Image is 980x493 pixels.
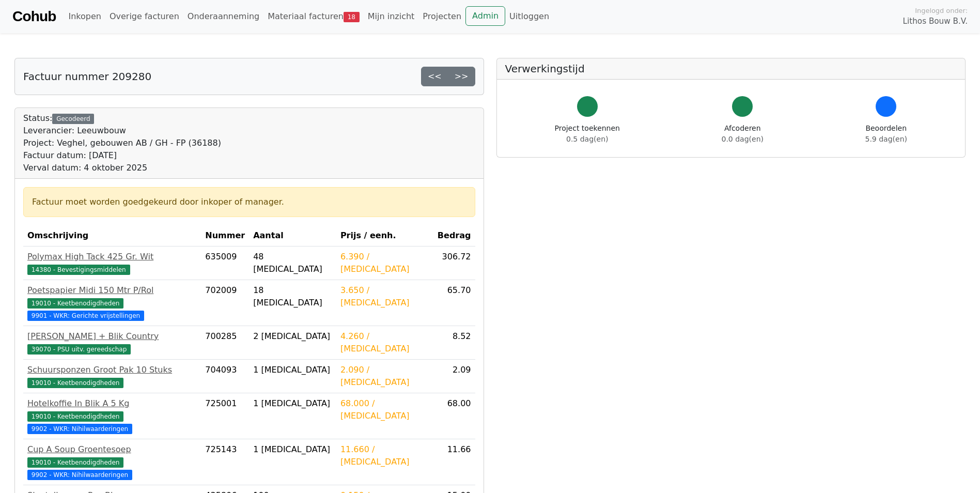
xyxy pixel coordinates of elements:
th: Nummer [201,225,249,246]
div: Poetspapier Midi 150 Mtr P/Rol [27,284,197,297]
td: 2.09 [433,360,475,393]
a: Schuursponzen Groot Pak 10 Stuks19010 - Keetbenodigdheden [27,364,197,389]
td: 8.52 [433,326,475,360]
div: Verval datum: 4 oktober 2025 [23,162,221,174]
a: Cup A Soup Groentesoep19010 - Keetbenodigdheden 9902 - WKR: Nihilwaarderingen [27,443,197,481]
th: Bedrag [433,225,475,246]
div: Factuur datum: [DATE] [23,149,221,162]
div: 3.650 / [MEDICAL_DATA] [340,284,429,309]
a: [PERSON_NAME] + Blik Country39070 - PSU uitv. gereedschap [27,330,197,355]
div: Schuursponzen Groot Pak 10 Stuks [27,364,197,376]
td: 700285 [201,326,249,360]
td: 704093 [201,360,249,393]
span: 18 [344,12,360,22]
div: 68.000 / [MEDICAL_DATA] [340,397,429,422]
div: 4.260 / [MEDICAL_DATA] [340,330,429,355]
span: 19010 - Keetbenodigdheden [27,378,123,388]
td: 11.66 [433,439,475,485]
div: 6.390 / [MEDICAL_DATA] [340,251,429,275]
a: Materiaal facturen18 [263,6,364,27]
div: Afcoderen [722,123,764,145]
a: >> [448,67,475,86]
td: 68.00 [433,393,475,439]
div: [PERSON_NAME] + Blik Country [27,330,197,343]
th: Omschrijving [23,225,201,246]
div: 1 [MEDICAL_DATA] [253,397,332,410]
div: Factuur moet worden goedgekeurd door inkoper of manager. [32,196,466,208]
a: Cohub [12,4,56,29]
div: Hotelkoffie In Blik A 5 Kg [27,397,197,410]
td: 65.70 [433,280,475,326]
div: Status: [23,112,221,174]
div: 1 [MEDICAL_DATA] [253,364,332,376]
th: Aantal [249,225,336,246]
span: 9902 - WKR: Nihilwaarderingen [27,470,132,480]
span: Lithos Bouw B.V. [903,16,968,27]
a: Projecten [418,6,465,27]
div: Project: Veghel, gebouwen AB / GH - FP (36188) [23,137,221,149]
div: Project toekennen [555,123,620,145]
div: 2 [MEDICAL_DATA] [253,330,332,343]
h5: Factuur nummer 209280 [23,70,151,83]
span: 9902 - WKR: Nihilwaarderingen [27,424,132,434]
a: Hotelkoffie In Blik A 5 Kg19010 - Keetbenodigdheden 9902 - WKR: Nihilwaarderingen [27,397,197,435]
div: 1 [MEDICAL_DATA] [253,443,332,456]
a: << [421,67,448,86]
span: 39070 - PSU uitv. gereedschap [27,344,131,355]
th: Prijs / eenh. [336,225,433,246]
a: Mijn inzicht [364,6,419,27]
span: 0.0 dag(en) [722,135,764,143]
span: Ingelogd onder: [915,6,968,16]
div: Leverancier: Leeuwbouw [23,125,221,137]
span: 0.5 dag(en) [566,135,608,143]
span: 9901 - WKR: Gerichte vrijstellingen [27,311,144,321]
span: 19010 - Keetbenodigdheden [27,457,123,468]
div: Polymax High Tack 425 Gr. Wit [27,251,197,263]
div: Beoordelen [865,123,907,145]
a: Overige facturen [105,6,183,27]
span: 19010 - Keetbenodigdheden [27,411,123,422]
td: 725001 [201,393,249,439]
td: 635009 [201,246,249,280]
div: 18 [MEDICAL_DATA] [253,284,332,309]
div: Cup A Soup Groentesoep [27,443,197,456]
a: Inkopen [64,6,105,27]
div: Gecodeerd [52,114,94,124]
a: Admin [465,6,505,26]
span: 5.9 dag(en) [865,135,907,143]
span: 14380 - Bevestigingsmiddelen [27,265,130,275]
div: 11.660 / [MEDICAL_DATA] [340,443,429,468]
a: Onderaanneming [183,6,263,27]
td: 725143 [201,439,249,485]
h5: Verwerkingstijd [505,63,957,75]
div: 2.090 / [MEDICAL_DATA] [340,364,429,389]
a: Uitloggen [505,6,553,27]
span: 19010 - Keetbenodigdheden [27,298,123,309]
div: 48 [MEDICAL_DATA] [253,251,332,275]
td: 702009 [201,280,249,326]
a: Polymax High Tack 425 Gr. Wit14380 - Bevestigingsmiddelen [27,251,197,275]
td: 306.72 [433,246,475,280]
a: Poetspapier Midi 150 Mtr P/Rol19010 - Keetbenodigdheden 9901 - WKR: Gerichte vrijstellingen [27,284,197,321]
